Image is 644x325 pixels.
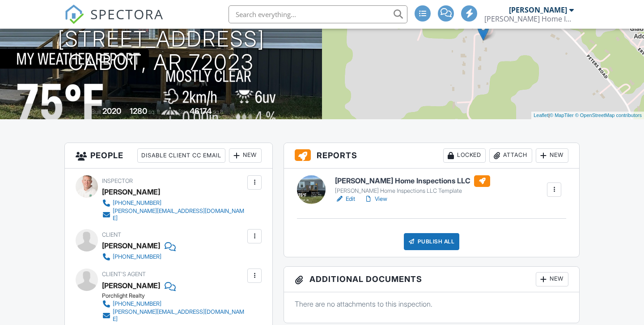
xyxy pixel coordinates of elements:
[335,175,490,195] a: [PERSON_NAME] Home Inspections LLC [PERSON_NAME] Home Inspections LLC Template
[102,239,160,252] div: [PERSON_NAME]
[102,199,245,208] a: [PHONE_NUMBER]
[102,292,252,299] div: Porchlight Realty
[102,252,169,261] a: [PHONE_NUMBER]
[284,143,579,169] h3: Reports
[550,113,574,118] a: © MapTiler
[102,208,245,222] a: [PERSON_NAME][EMAIL_ADDRESS][DOMAIN_NAME]
[534,113,548,118] a: Leaflet
[484,14,574,23] div: Ellis Home Inspections LLC
[335,195,355,204] a: Edit
[536,148,568,163] div: New
[102,178,133,184] span: Inspector
[113,208,245,222] div: [PERSON_NAME][EMAIL_ADDRESS][DOMAIN_NAME]
[58,27,265,75] h1: [STREET_ADDRESS] Cabot, AR 72023
[213,108,224,115] span: sq.ft.
[113,308,245,323] div: [PERSON_NAME][EMAIL_ADDRESS][DOMAIN_NAME]
[113,253,161,260] div: [PHONE_NUMBER]
[229,148,262,163] div: New
[295,299,568,309] p: There are no attachments to this inspection.
[335,175,490,187] h6: [PERSON_NAME] Home Inspections LLC
[335,187,490,195] div: [PERSON_NAME] Home Inspections LLC Template
[102,106,121,116] div: 2020
[229,5,407,23] input: Search everything...
[364,195,387,204] a: View
[137,148,225,163] div: Disable Client CC Email
[90,4,164,23] span: SPECTORA
[536,272,568,286] div: New
[64,12,164,31] a: SPECTORA
[443,148,486,163] div: Locked
[169,108,188,115] span: Lot Size
[102,185,160,199] div: [PERSON_NAME]
[102,271,146,277] span: Client's Agent
[113,300,161,308] div: [PHONE_NUMBER]
[531,112,644,119] div: |
[489,148,532,163] div: Attach
[575,113,642,118] a: © OpenStreetMap contributors
[65,143,272,169] h3: People
[284,267,579,292] h3: Additional Documents
[91,108,101,115] span: Built
[190,106,212,116] div: 46174
[102,308,245,323] a: [PERSON_NAME][EMAIL_ADDRESS][DOMAIN_NAME]
[64,4,84,24] img: The Best Home Inspection Software - Spectora
[509,5,567,14] div: [PERSON_NAME]
[102,299,245,308] a: [PHONE_NUMBER]
[130,106,147,116] div: 1280
[148,108,161,115] span: sq. ft.
[404,233,460,250] div: Publish All
[113,199,161,207] div: [PHONE_NUMBER]
[102,279,160,292] a: [PERSON_NAME]
[102,231,121,238] span: Client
